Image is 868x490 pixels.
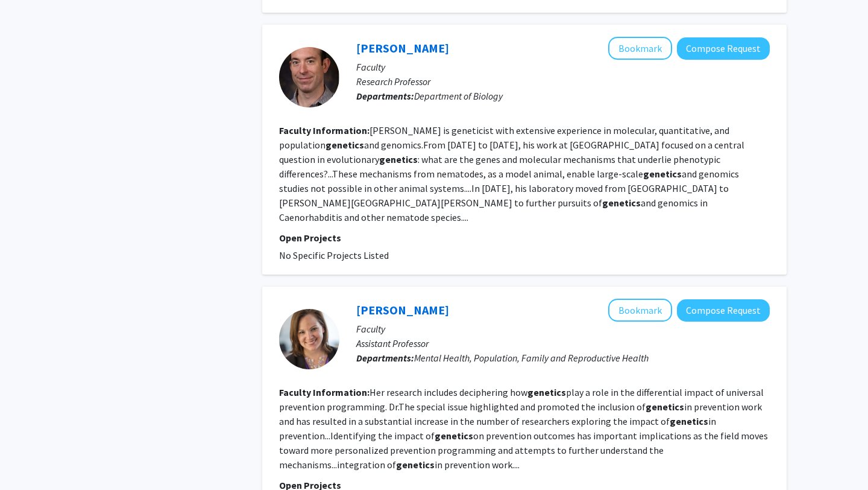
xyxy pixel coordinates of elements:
p: Open Projects [279,231,770,245]
a: [PERSON_NAME] [356,40,449,56]
b: Departments: [356,352,414,364]
b: genetics [670,415,708,427]
span: Mental Health, Population, Family and Reproductive Health [414,352,649,364]
button: Compose Request to Rashelle Musci [677,299,770,322]
button: Compose Request to Erik Andersen [677,37,770,60]
b: Faculty Information: [279,386,370,398]
b: genetics [379,153,418,165]
a: [PERSON_NAME] [356,302,449,317]
fg-read-more: [PERSON_NAME] is geneticist with extensive experience in molecular, quantitative, and population ... [279,124,744,223]
span: Department of Biology [414,90,503,102]
b: genetics [396,459,435,471]
b: genetics [527,386,566,398]
p: Faculty [356,60,770,74]
b: genetics [435,430,473,442]
b: Departments: [356,90,414,102]
button: Add Erik Andersen to Bookmarks [608,37,672,60]
b: genetics [602,197,641,209]
p: Assistant Professor [356,336,770,351]
b: genetics [646,401,684,413]
b: genetics [325,139,364,151]
span: No Specific Projects Listed [279,249,389,261]
button: Add Rashelle Musci to Bookmarks [608,299,672,322]
p: Research Professor [356,74,770,89]
b: Faculty Information: [279,124,370,136]
p: Faculty [356,322,770,336]
b: genetics [643,168,682,180]
fg-read-more: Her research includes deciphering how play a role in the differential impact of universal prevent... [279,386,768,471]
iframe: Chat [9,436,51,481]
